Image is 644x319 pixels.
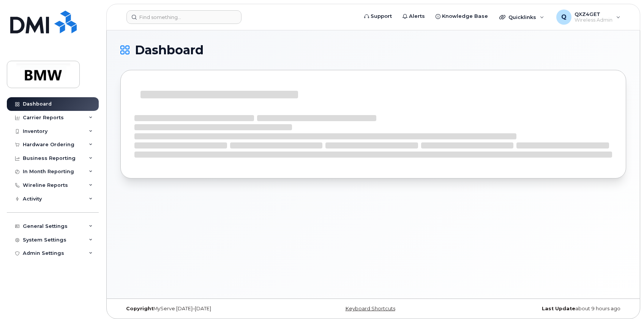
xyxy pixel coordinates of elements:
[542,306,575,311] strong: Last Update
[346,306,395,311] a: Keyboard Shortcuts
[458,306,626,312] div: about 9 hours ago
[135,44,204,56] span: Dashboard
[126,306,153,311] strong: Copyright
[120,306,289,312] div: MyServe [DATE]–[DATE]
